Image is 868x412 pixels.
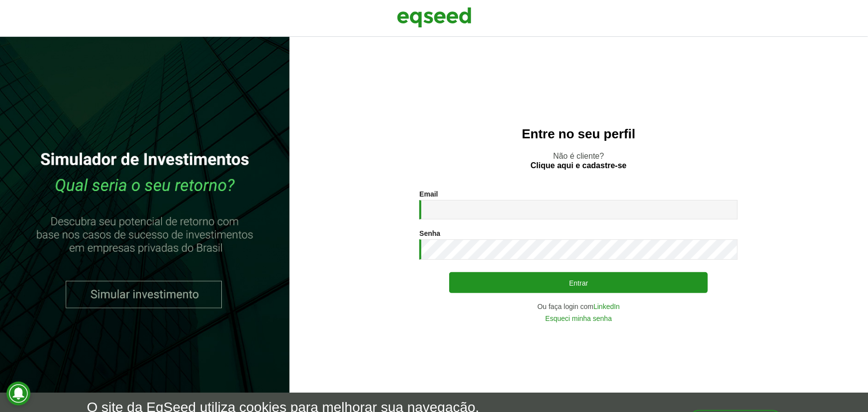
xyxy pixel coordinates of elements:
div: Ou faça login com [419,303,738,310]
label: Email [419,191,438,198]
img: EqSeed Logo [397,5,472,30]
a: Esqueci minha senha [545,315,612,322]
h2: Entre no seu perfil [309,127,848,141]
button: Entrar [449,272,708,293]
label: Senha [419,230,440,237]
a: Clique aqui e cadastre-se [531,162,627,170]
p: Não é cliente? [309,151,848,170]
a: LinkedIn [593,303,620,310]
